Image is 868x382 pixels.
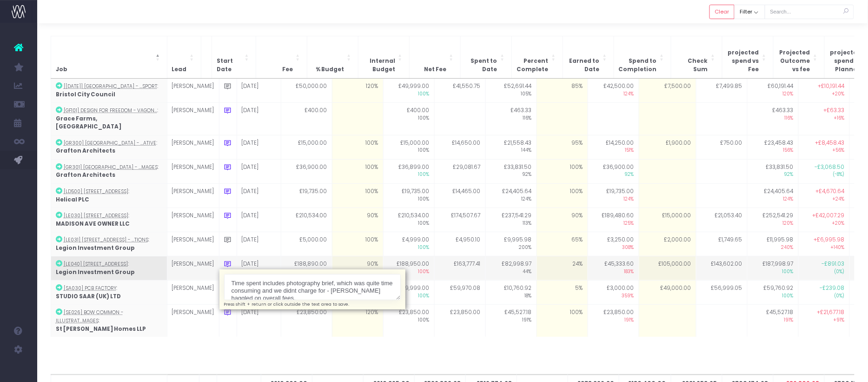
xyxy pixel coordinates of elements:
span: 100% [388,171,430,178]
img: images/default_profile_image.png [12,363,26,377]
td: £41,550.75 [434,79,485,103]
td: £19,735.00 [281,184,332,208]
abbr: [GF101] Design For Freedom - Vagon [64,107,157,114]
abbr: [SE026] Bow Common - Illustrative Images [56,309,123,324]
span: 92% [752,171,794,178]
td: £33,831.50 [747,159,798,183]
span: 100% [388,196,430,203]
td: £3,000.00 [588,281,639,305]
td: £4,950.10 [434,232,485,256]
td: £7,500.00 [639,79,696,103]
span: +20% [803,91,845,98]
strong: STUDIO SAAR (UK) LTD [56,293,121,300]
span: 183% [593,268,634,275]
td: £23,850.00 [281,305,332,337]
span: 100% [388,317,430,324]
td: £82,998.97 [485,256,537,281]
abbr: [GR301] Kingston University - Middle Mill - Verified Images [64,164,158,171]
span: 116% [490,115,532,122]
td: £19,735.00 [588,184,639,208]
span: (0%) [803,293,845,300]
td: [DATE] [237,232,281,256]
span: 100% [388,147,430,154]
abbr: [GR300] Kingston University - Middle Mill - Illustrative [64,140,156,147]
th: Start Date: Activate to sort: Activate to sort: Activate to sort [212,36,256,78]
td: : [51,103,167,135]
strong: Helical PLC [56,196,89,203]
small: Press shift + return or click outside the text area to save. [224,300,350,307]
span: 156% [752,147,794,154]
td: £59,999.00 [383,281,434,305]
td: 85% [537,79,588,103]
td: [PERSON_NAME] [167,281,219,305]
td: £21,558.43 [485,135,537,159]
span: +£8,458.43 [815,139,845,147]
td: £59,970.08 [434,281,485,305]
span: 100% [388,244,430,251]
span: 151% [593,147,634,154]
strong: Grafton Architects [56,147,115,154]
span: Lead [172,66,187,74]
td: £50,000.00 [281,79,332,103]
td: [DATE] [237,135,281,159]
td: [DATE] [237,159,281,183]
strong: Legion Investment Group [56,268,135,276]
td: 100% [537,305,588,337]
span: Projected Outcome vs fee [778,49,810,74]
td: £237,541.29 [485,208,537,232]
span: 100% [388,268,430,275]
td: £23,850.00 [383,305,434,337]
td: [PERSON_NAME] [167,103,219,135]
td: £210,534.00 [281,208,332,232]
td: £10,760.92 [485,281,537,305]
span: 125% [593,220,634,227]
td: £23,850.00 [588,305,639,337]
span: 240% [752,244,794,251]
th: Percent Complete: Activate to sort: Activate to sort: Activate to sort [511,36,563,78]
span: projected spend vs Planned [829,49,861,74]
strong: Bristol City Council [56,91,115,98]
span: Earned to Date [568,57,600,74]
span: -£891.03 [822,260,845,268]
td: £11,995.98 [747,232,798,256]
td: 24% [537,256,588,281]
td: £7,499.85 [696,79,747,103]
abbr: [LE030] 1122 Madison Avenue [64,212,128,219]
th: Job: Activate to invert sorting: Activate to invert sorting: Activate to invert sorting [51,36,167,78]
td: : [51,305,167,337]
td: £174,507.67 [434,208,485,232]
span: +140% [803,244,845,251]
input: Search... [765,5,854,19]
td: [PERSON_NAME] [167,184,219,208]
td: £15,000.00 [281,135,332,159]
span: Spend to Completion [619,57,657,74]
th: Net Fee: Activate to sort: Activate to sort: Activate to sort [409,36,460,78]
td: £2,000.00 [639,232,696,256]
abbr: [LE031] 1122 Madison Avenue - Illustrations [64,236,148,243]
td: £15,000.00 [383,135,434,159]
td: £45,527.18 [485,305,537,337]
td: £5,000.00 [281,232,332,256]
strong: Legion Investment Group [56,244,135,252]
th: Projected Outcome vs fee: Activate to sort: Activate to sort: Activate to sort [773,36,824,78]
td: £3,250.00 [588,232,639,256]
span: +£63.33 [824,107,845,115]
button: Clear [709,5,735,19]
th: Lead: Activate to sort: Activate to sort: Activate to sort [167,36,201,78]
th: Earned to Date: Activate to sort: Activate to sort: Activate to sort [563,36,614,78]
th: Check Sum: Activate to sort: Activate to sort: Activate to sort [671,36,722,78]
td: £163,777.41 [434,256,485,281]
td: £45,527.18 [747,305,798,337]
td: 100% [332,184,383,208]
td: 100% [332,135,383,159]
td: : [51,135,167,159]
th: Internal Budget: Activate to sort: Activate to sort: Activate to sort [358,36,409,78]
td: £400.00 [383,103,434,135]
span: 359% [593,293,634,300]
td: £4,999.00 [383,232,434,256]
td: £49,999.00 [383,79,434,103]
td: £60,191.44 [747,79,798,103]
span: -£3,068.50 [815,163,845,172]
td: : [51,208,167,232]
span: 124% [593,91,634,98]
